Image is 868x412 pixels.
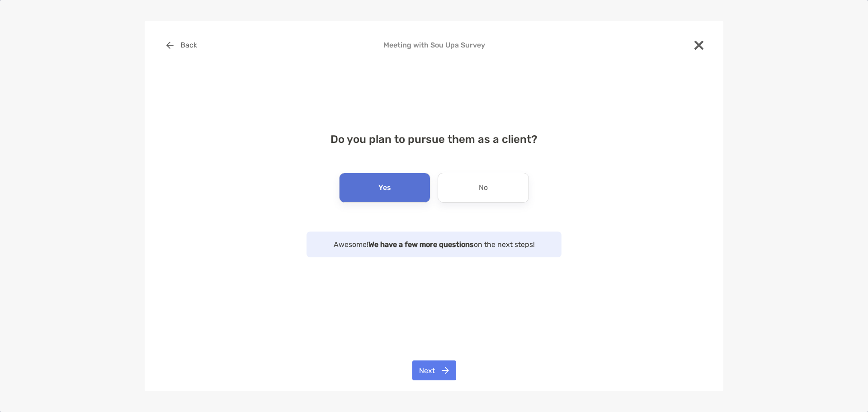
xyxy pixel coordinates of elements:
h4: Meeting with Sou Upa Survey [159,41,709,49]
button: Back [159,35,204,55]
p: No [479,180,488,195]
img: button icon [442,367,449,374]
button: Next [412,360,456,380]
strong: We have a few more questions [368,240,474,249]
p: Yes [378,180,391,195]
h4: Do you plan to pursue them as a client? [159,133,709,146]
img: close modal [694,41,703,50]
p: Awesome! on the next steps! [316,239,552,250]
img: button icon [166,42,174,49]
